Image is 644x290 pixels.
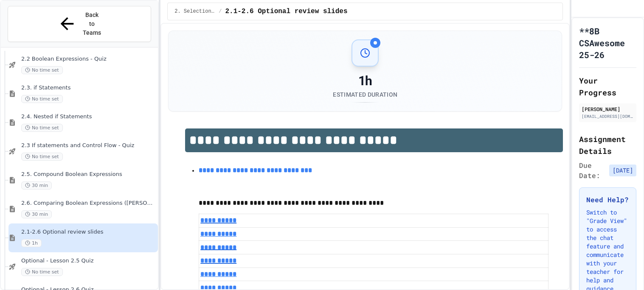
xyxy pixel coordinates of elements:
[21,124,63,132] span: No time set
[225,6,347,17] span: 2.1-2.6 Optional review slides
[21,66,63,74] span: No time set
[8,6,151,42] button: Back to Teams
[219,8,222,15] span: /
[579,160,606,181] span: Due Date:
[333,73,397,89] div: 1h
[579,25,636,61] h1: **8B CSAwesome 25-26
[21,257,156,265] span: Optional - Lesson 2.5 Quiz
[21,171,156,178] span: 2.5. Compound Boolean Expressions
[609,165,636,176] span: [DATE]
[21,181,52,190] span: 30 min
[586,195,629,205] h3: Need Help?
[21,153,63,161] span: No time set
[82,11,102,37] span: Back to Teams
[582,113,634,120] div: [EMAIL_ADDRESS][DOMAIN_NAME]
[21,113,156,120] span: 2.4. Nested if Statements
[579,75,636,98] h2: Your Progress
[21,210,52,218] span: 30 min
[21,268,63,276] span: No time set
[21,95,63,103] span: No time set
[21,84,156,92] span: 2.3. if Statements
[174,8,215,15] span: 2. Selection and Iteration
[582,105,634,113] div: [PERSON_NAME]
[21,142,156,149] span: 2.3 If statements and Control Flow - Quiz
[21,229,156,236] span: 2.1-2.6 Optional review slides
[333,90,397,99] div: Estimated Duration
[579,133,636,157] h2: Assignment Details
[21,200,156,207] span: 2.6. Comparing Boolean Expressions ([PERSON_NAME] Laws)
[21,239,42,247] span: 1h
[21,56,156,63] span: 2.2 Boolean Expressions - Quiz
